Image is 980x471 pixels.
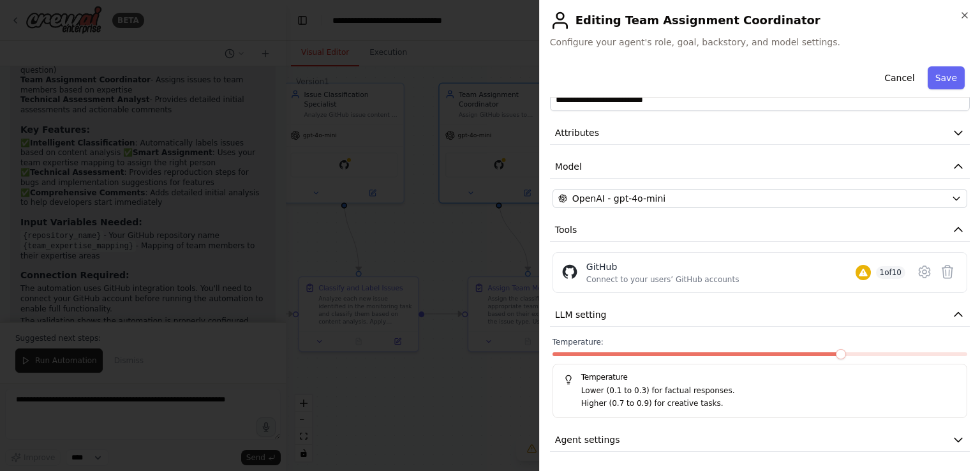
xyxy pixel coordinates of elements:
[586,260,739,273] div: GitHub
[555,433,620,446] span: Agent settings
[572,192,665,205] span: OpenAI - gpt-4o-mini
[555,126,599,139] span: Attributes
[563,372,956,382] h5: Temperature
[928,66,965,89] button: Save
[553,189,967,208] button: OpenAI - gpt-4o-mini
[550,218,970,242] button: Tools
[555,160,582,173] span: Model
[550,121,970,145] button: Attributes
[550,155,970,179] button: Model
[913,260,936,283] button: Configure tool
[586,274,739,285] div: Connect to your users’ GitHub accounts
[553,337,604,347] span: Temperature:
[555,308,607,321] span: LLM setting
[877,66,922,89] button: Cancel
[876,266,906,279] span: 1 of 10
[581,385,956,398] p: Lower (0.1 to 0.3) for factual responses.
[550,10,970,31] h2: Editing Team Assignment Coordinator
[550,428,970,452] button: Agent settings
[550,303,970,327] button: LLM setting
[550,36,970,49] span: Configure your agent's role, goal, backstory, and model settings.
[936,260,959,283] button: Delete tool
[581,398,956,410] p: Higher (0.7 to 0.9) for creative tasks.
[561,263,579,281] img: GitHub
[555,223,577,236] span: Tools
